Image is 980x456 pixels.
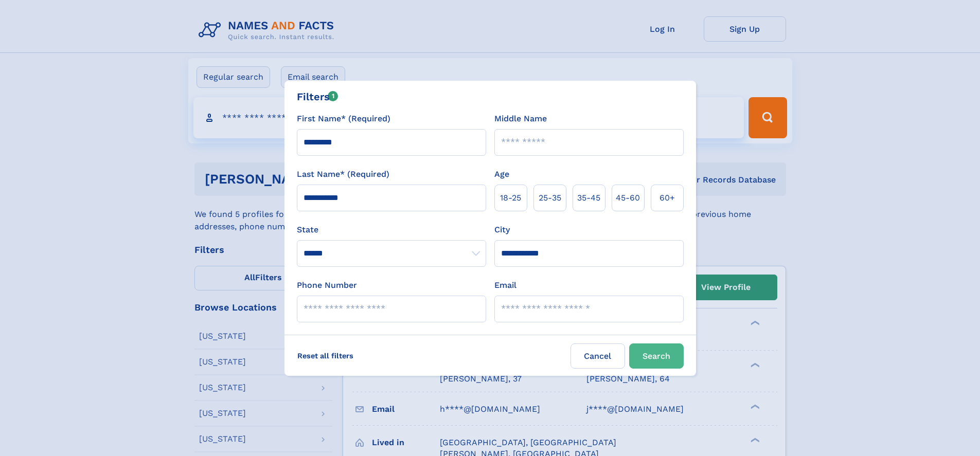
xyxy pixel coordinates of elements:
label: Reset all filters [291,343,360,368]
label: Middle Name [494,113,547,125]
span: 25‑35 [539,192,561,204]
label: State [297,224,486,236]
label: Email [494,279,516,291]
label: First Name* (Required) [297,113,390,125]
label: Last Name* (Required) [297,168,389,180]
label: Phone Number [297,279,357,291]
span: 18‑25 [500,192,521,204]
div: Filters [297,89,338,104]
span: 35‑45 [577,192,600,204]
label: Cancel [571,343,625,369]
label: Age [494,168,509,180]
span: 45‑60 [616,192,640,204]
span: 60+ [660,192,675,204]
button: Search [629,343,684,369]
label: City [494,224,510,236]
